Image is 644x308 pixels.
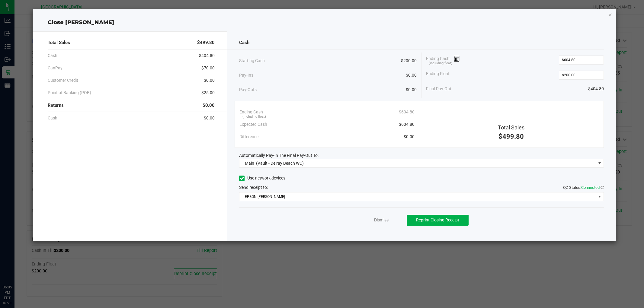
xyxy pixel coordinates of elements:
[399,121,415,128] span: $604.80
[429,61,452,66] span: (including float)
[426,71,450,80] span: Ending Float
[407,215,469,226] button: Reprint Closing Receipt
[242,114,266,119] span: (including float)
[48,99,215,112] div: Returns
[239,39,249,46] span: Cash
[374,217,389,223] a: Dismiss
[197,39,215,46] span: $499.80
[239,185,268,190] span: Send receipt to:
[239,153,319,158] span: Automatically Pay-In The Final Pay-Out To:
[48,65,62,71] span: CanPay
[239,134,258,140] span: Difference
[581,185,600,190] span: Connected
[256,161,304,166] span: (Vault - Delray Beach WC)
[239,121,267,128] span: Expected Cash
[48,90,91,96] span: Point of Banking (POB)
[588,86,604,92] span: $404.80
[203,102,215,109] span: $0.00
[406,87,417,93] span: $0.00
[48,115,57,121] span: Cash
[6,260,24,278] iframe: Resource center
[201,90,215,96] span: $25.00
[239,72,253,78] span: Pay-Ins
[239,87,257,93] span: Pay-Outs
[239,175,285,181] label: Use network devices
[48,52,57,59] span: Cash
[563,185,604,190] span: QZ Status:
[239,58,265,64] span: Starting Cash
[426,86,451,92] span: Final Pay-Out
[498,133,524,140] span: $499.80
[48,39,70,46] span: Total Sales
[33,18,616,27] div: Close [PERSON_NAME]
[404,134,415,140] span: $0.00
[204,77,215,84] span: $0.00
[199,52,215,59] span: $404.80
[416,218,459,222] span: Reprint Closing Receipt
[239,109,263,115] span: Ending Cash
[399,109,415,115] span: $604.80
[401,58,417,64] span: $200.00
[245,161,254,166] span: Main
[204,115,215,121] span: $0.00
[48,77,78,84] span: Customer Credit
[201,65,215,71] span: $70.00
[239,192,596,201] span: EPSON-[PERSON_NAME]
[406,72,417,78] span: $0.00
[498,124,524,131] span: Total Sales
[426,56,460,65] span: Ending Cash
